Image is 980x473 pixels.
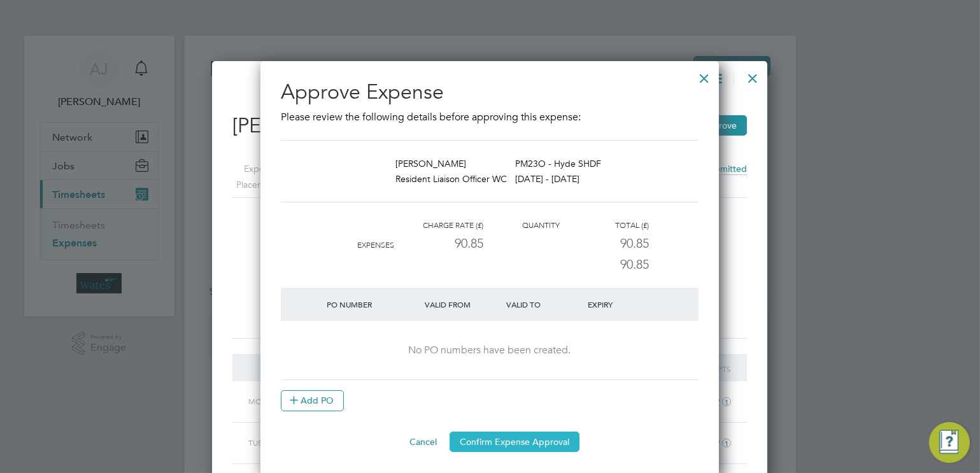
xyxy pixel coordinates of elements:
span: PM23O - Hyde SHDF [515,158,601,169]
span: Mon [248,396,267,406]
button: Confirm Expense Approval [450,432,579,452]
span: 90.85 [620,257,649,272]
span: [DATE] - [DATE] [515,173,579,185]
label: Expense ID [217,161,290,177]
h2: [PERSON_NAME] Expense: [232,113,747,139]
div: 90.85 [394,233,483,254]
div: Total (£) [560,218,649,233]
span: Tue [248,437,262,448]
button: Add PO [281,390,344,411]
div: Expiry [585,293,666,316]
span: Expenses [357,241,394,250]
div: Charge rate (£) [394,218,483,233]
h2: Approve Expense [281,79,699,106]
button: Engage Resource Center [929,422,970,463]
span: Submitted [704,163,747,175]
i: 1 [722,397,731,406]
p: Please review the following details before approving this expense: [281,109,699,125]
div: 90.85 [560,233,649,254]
div: No PO numbers have been created. [294,344,686,357]
button: Cancel [399,432,447,452]
span: Resident Liaison Officer WC [395,173,507,185]
label: Placement ID [217,177,290,193]
div: Quantity [483,218,560,233]
button: Approve [691,115,747,136]
div: Valid From [422,293,503,316]
div: PO Number [323,293,422,316]
span: [PERSON_NAME] [395,158,466,169]
div: Valid To [503,293,585,316]
i: 1 [722,439,731,448]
